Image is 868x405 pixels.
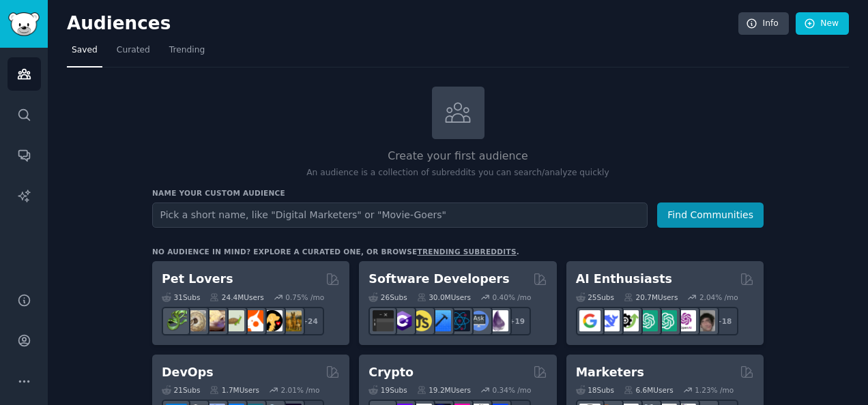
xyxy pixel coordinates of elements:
[657,202,764,228] button: Find Communities
[368,364,414,381] h2: Crypto
[637,310,658,331] img: chatgpt_promptDesign
[796,12,849,35] a: New
[576,271,672,288] h2: AI Enthusiasts
[72,44,98,57] span: Saved
[162,292,200,302] div: 31 Sub s
[487,310,508,331] img: elixir
[368,385,407,395] div: 19 Sub s
[285,292,324,302] div: 0.75 % /mo
[579,310,601,331] img: GoogleGeminiAI
[373,310,394,331] img: software
[185,310,206,331] img: ballpython
[430,310,451,331] img: iOSProgramming
[411,310,432,331] img: learnjavascript
[710,307,738,335] div: + 18
[152,202,648,228] input: Pick a short name, like "Digital Marketers" or "Movie-Goers"
[392,310,413,331] img: csharp
[417,385,471,395] div: 19.2M Users
[8,12,40,36] img: GummySearch logo
[576,364,644,381] h2: Marketers
[493,292,532,302] div: 0.40 % /mo
[223,310,244,331] img: turtle
[242,310,263,331] img: cockatiel
[162,364,214,381] h2: DevOps
[656,310,677,331] img: chatgpt_prompts_
[576,385,614,395] div: 18 Sub s
[67,40,102,67] a: Saved
[738,12,789,35] a: Info
[295,307,324,335] div: + 24
[624,385,674,395] div: 6.6M Users
[152,188,764,198] h3: Name your custom audience
[624,292,678,302] div: 20.7M Users
[417,247,516,256] a: trending subreddits
[67,13,738,35] h2: Audiences
[417,292,471,302] div: 30.0M Users
[169,44,205,57] span: Trending
[152,247,519,256] div: No audience in mind? Explore a curated one, or browse .
[368,271,509,288] h2: Software Developers
[204,310,225,331] img: leopardgeckos
[675,310,696,331] img: OpenAIDev
[694,310,715,331] img: ArtificalIntelligence
[493,385,532,395] div: 0.34 % /mo
[166,310,187,331] img: herpetology
[152,148,764,165] h2: Create your first audience
[209,385,259,395] div: 1.7M Users
[502,307,531,335] div: + 19
[261,310,283,331] img: PetAdvice
[618,310,639,331] img: AItoolsCatalog
[164,40,209,67] a: Trending
[468,310,489,331] img: AskComputerScience
[117,44,150,57] span: Curated
[112,40,155,67] a: Curated
[449,310,470,331] img: reactnative
[598,310,620,331] img: DeepSeek
[152,167,764,179] p: An audience is a collection of subreddits you can search/analyze quickly
[162,385,200,395] div: 21 Sub s
[695,385,734,395] div: 1.23 % /mo
[576,292,614,302] div: 25 Sub s
[281,385,320,395] div: 2.01 % /mo
[368,292,407,302] div: 26 Sub s
[280,310,302,331] img: dogbreed
[209,292,263,302] div: 24.4M Users
[162,271,233,288] h2: Pet Lovers
[699,292,738,302] div: 2.04 % /mo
